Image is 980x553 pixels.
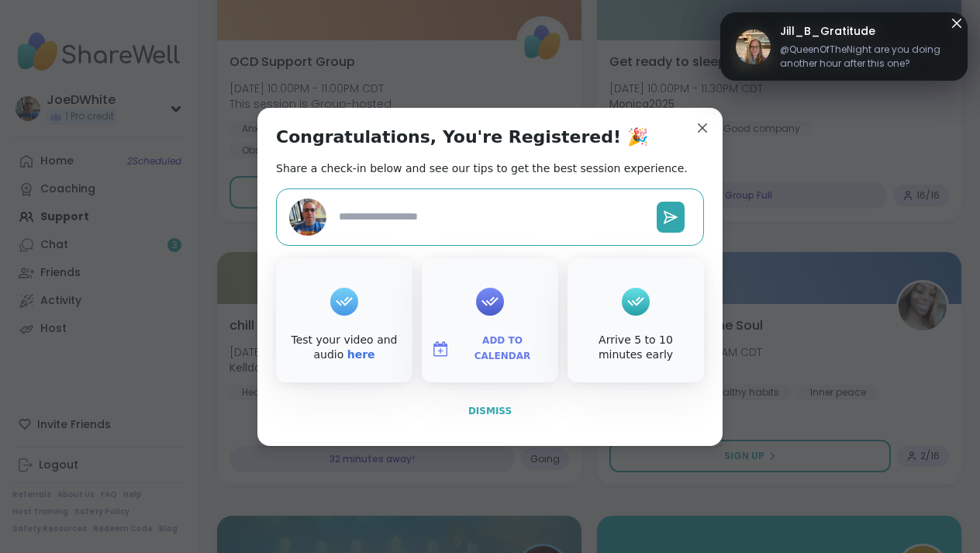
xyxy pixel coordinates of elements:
[571,333,701,363] div: Arrive 5 to 10 minutes early
[431,340,450,358] img: ShareWell Logomark
[425,333,555,365] button: Add to Calendar
[736,22,952,71] a: Jill_B_GratitudeJill_B_Gratitude@QueenOfTheNight are you doing another hour after this one?
[468,406,512,416] span: Dismiss
[279,333,409,363] div: Test your video and audio
[276,161,688,176] h2: Share a check-in below and see our tips to get the best session experience.
[276,126,648,148] h1: Congratulations, You're Registered! 🎉
[289,199,326,236] img: JoeDWhite
[736,29,771,64] img: Jill_B_Gratitude
[780,43,952,71] span: @QueenOfTheNight are you doing another hour after this one?
[347,348,375,361] a: here
[456,334,549,364] span: Add to Calendar
[780,23,952,40] span: Jill_B_Gratitude
[276,395,704,427] button: Dismiss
